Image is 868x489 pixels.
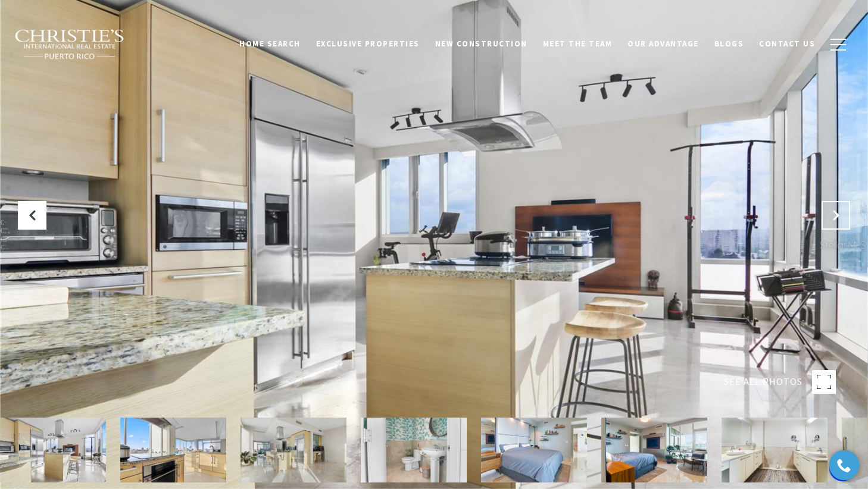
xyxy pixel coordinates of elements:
[722,418,828,482] img: 555 Monserrate CONDOMINIO COSMOPOLITAN Unit: 1004
[823,27,854,62] button: button
[601,418,707,482] img: 555 Monserrate CONDOMINIO COSMOPOLITAN Unit: 1004
[14,29,125,60] img: Christie's International Real Estate black text logo
[707,33,752,55] a: Blogs
[18,201,46,230] button: Previous Slide
[535,33,620,55] a: Meet the Team
[724,374,803,390] span: SEE ALL PHOTOS
[620,33,707,55] a: Our Advantage
[316,39,420,49] span: Exclusive Properties
[427,33,535,55] a: New Construction
[627,39,699,49] span: Our Advantage
[361,418,467,482] img: 555 Monserrate CONDOMINIO COSMOPOLITAN Unit: 1004
[308,33,427,55] a: Exclusive Properties
[120,418,226,482] img: 555 Monserrate CONDOMINIO COSMOPOLITAN Unit: 1004
[435,39,527,49] span: New Construction
[232,33,308,55] a: Home Search
[822,201,850,230] button: Next Slide
[481,418,587,482] img: 555 Monserrate CONDOMINIO COSMOPOLITAN Unit: 1004
[241,418,346,482] img: 555 Monserrate CONDOMINIO COSMOPOLITAN Unit: 1004
[714,39,744,49] span: Blogs
[759,39,815,49] span: Contact Us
